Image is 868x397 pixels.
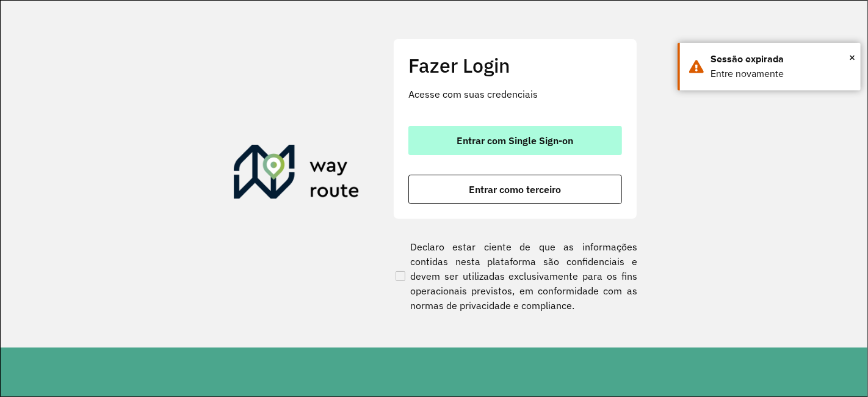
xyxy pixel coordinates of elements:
img: Roteirizador AmbevTech [234,145,360,203]
div: Sessão expirada [711,52,852,67]
button: button [408,175,622,204]
h2: Fazer Login [408,54,622,77]
span: × [849,48,855,67]
div: Entre novamente [711,67,852,81]
button: button [408,126,622,155]
label: Declaro estar ciente de que as informações contidas nesta plataforma são confidenciais e devem se... [393,239,637,313]
span: Entrar como terceiro [469,184,562,194]
span: Entrar com Single Sign-on [457,136,574,145]
button: Close [849,48,855,67]
p: Acesse com suas credenciais [408,87,622,101]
